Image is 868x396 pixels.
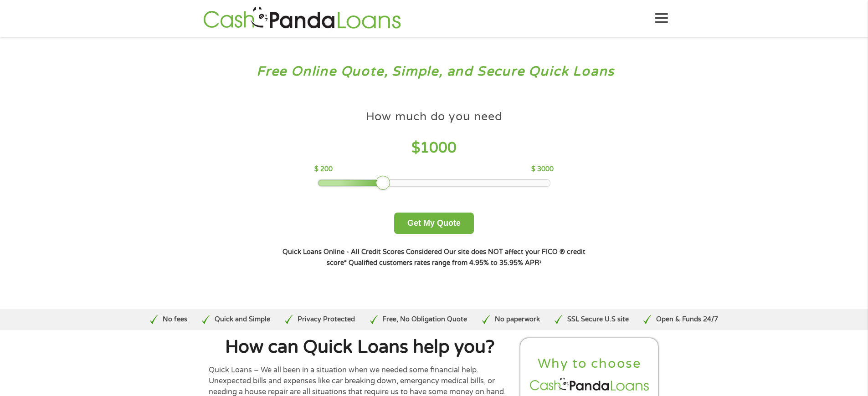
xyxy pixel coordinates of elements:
[394,213,474,234] button: Get My Quote
[200,5,404,31] img: GetLoanNow Logo
[26,63,842,80] h3: Free Online Quote, Simple, and Secure Quick Loans
[495,315,540,325] p: No paperwork
[209,338,511,356] h1: How can Quick Loans help you?
[215,315,270,325] p: Quick and Simple
[420,139,457,157] span: 1000
[567,315,629,325] p: SSL Secure U.S site
[314,164,333,174] p: $ 200
[314,139,554,157] h4: $
[656,315,718,325] p: Open & Funds 24/7
[327,248,586,267] strong: Our site does NOT affect your FICO ® credit score*
[528,355,651,372] h2: Why to choose
[282,248,442,256] strong: Quick Loans Online - All Credit Scores Considered
[349,259,541,267] strong: Qualified customers rates range from 4.95% to 35.95% APR¹
[531,164,554,174] p: $ 3000
[298,315,355,325] p: Privacy Protected
[382,315,467,325] p: Free, No Obligation Quote
[163,315,187,325] p: No fees
[366,109,503,124] h4: How much do you need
